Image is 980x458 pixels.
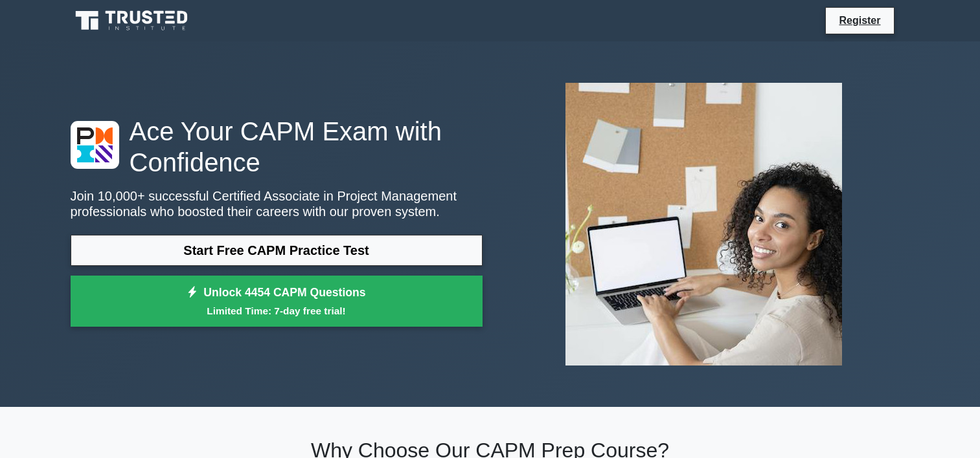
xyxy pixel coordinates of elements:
[71,188,483,219] p: Join 10,000+ successful Certified Associate in Project Management professionals who boosted their...
[71,235,483,266] a: Start Free CAPM Practice Test
[71,276,483,327] a: Unlock 4454 CAPM QuestionsLimited Time: 7-day free trial!
[831,12,888,28] a: Register
[87,303,466,318] small: Limited Time: 7-day free trial!
[71,116,483,178] h1: Ace Your CAPM Exam with Confidence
